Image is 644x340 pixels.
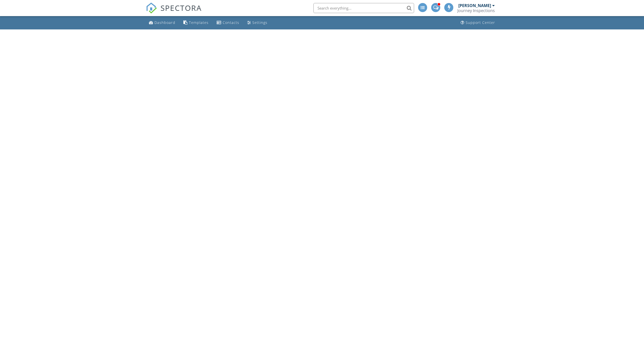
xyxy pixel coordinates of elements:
[457,8,495,13] div: Journey Inspections
[215,18,241,27] a: Contacts
[189,20,209,25] div: Templates
[147,18,177,27] a: Dashboard
[146,7,202,17] a: SPECTORA
[160,3,202,13] span: SPECTORA
[313,3,414,13] input: Search everything...
[458,3,491,8] div: [PERSON_NAME]
[181,18,211,27] a: Templates
[154,20,175,25] div: Dashboard
[466,20,495,25] div: Support Center
[146,3,157,14] img: The Best Home Inspection Software - Spectora
[223,20,239,25] div: Contacts
[252,20,267,25] div: Settings
[459,18,497,27] a: Support Center
[245,18,269,27] a: Settings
